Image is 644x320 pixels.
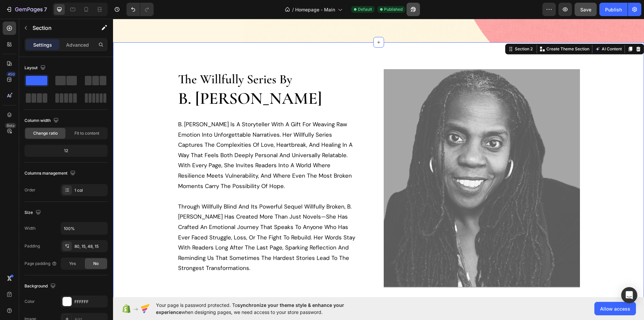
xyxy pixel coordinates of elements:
[5,123,16,128] div: Beta
[69,261,76,267] span: Yes
[295,6,335,13] span: Homepage - Main
[24,299,35,305] div: Color
[24,208,42,217] div: Size
[400,27,421,33] div: Section 2
[358,6,372,12] span: Default
[33,41,52,48] p: Settings
[599,3,628,16] button: Publish
[24,187,36,193] div: Order
[575,3,597,16] button: Save
[292,6,294,13] span: /
[74,243,106,249] div: 80, 15, 48, 15
[61,222,107,234] input: Auto
[93,261,99,267] span: No
[44,5,47,13] p: 7
[6,72,16,77] div: 450
[66,41,89,48] p: Advanced
[605,6,622,13] div: Publish
[74,299,106,305] div: FFFFFF
[433,27,476,33] p: Create Theme Section
[594,302,636,315] button: Allow access
[24,282,57,291] div: Background
[24,225,36,231] div: Width
[24,261,57,267] div: Page padding
[74,130,99,136] span: Fit to content
[600,305,630,312] span: Allow access
[126,3,154,16] div: Undo/Redo
[24,243,40,249] div: Padding
[481,26,510,34] button: AI Content
[33,24,88,32] p: Section
[24,116,60,125] div: Column width
[24,169,77,178] div: Columns management
[156,302,344,315] span: synchronize your theme style & enhance your experience
[24,63,47,73] div: Layout
[3,3,50,16] button: 7
[74,187,106,193] div: 1 col
[26,146,106,155] div: 12
[384,6,402,12] span: Published
[621,287,637,303] div: Open Intercom Messenger
[580,7,591,12] span: Save
[33,130,58,136] span: Change ratio
[113,19,644,297] iframe: Design area
[156,302,370,316] span: Your page is password protected. To when designing pages, we need access to your store password.
[271,50,467,269] img: gempages_580092663856890389-71f43c3c-edf3-4b9c-92b4-45786d7bc62e.jpg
